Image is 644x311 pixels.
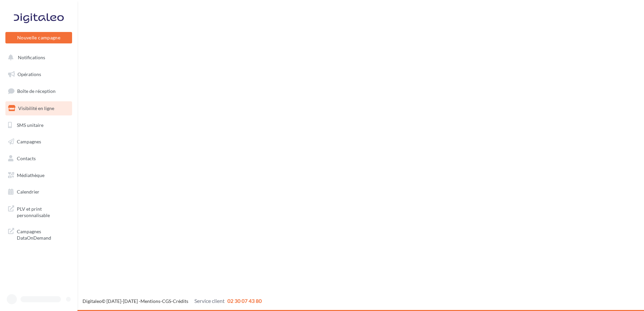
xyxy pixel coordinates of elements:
[4,84,73,98] a: Boîte de réception
[4,168,73,182] a: Médiathèque
[18,105,54,111] span: Visibilité en ligne
[4,224,73,244] a: Campagnes DataOnDemand
[17,155,36,161] span: Contacts
[140,298,160,304] a: Mentions
[4,67,73,81] a: Opérations
[17,172,44,178] span: Médiathèque
[17,122,43,128] span: SMS unitaire
[162,298,171,304] a: CGS
[4,50,71,65] button: Notifications
[17,139,41,144] span: Campagnes
[194,298,225,304] span: Service client
[4,135,73,149] a: Campagnes
[18,71,41,77] span: Opérations
[4,151,73,166] a: Contacts
[17,227,69,241] span: Campagnes DataOnDemand
[17,204,69,219] span: PLV et print personnalisable
[4,202,73,221] a: PLV et print personnalisable
[18,55,45,60] span: Notifications
[4,118,73,132] a: SMS unitaire
[17,88,56,94] span: Boîte de réception
[227,298,262,304] span: 02 30 07 43 80
[17,189,39,195] span: Calendrier
[5,32,72,43] button: Nouvelle campagne
[83,298,262,304] span: © [DATE]-[DATE] - - -
[173,298,188,304] a: Crédits
[83,298,102,304] a: Digitaleo
[4,101,73,115] a: Visibilité en ligne
[4,185,73,199] a: Calendrier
